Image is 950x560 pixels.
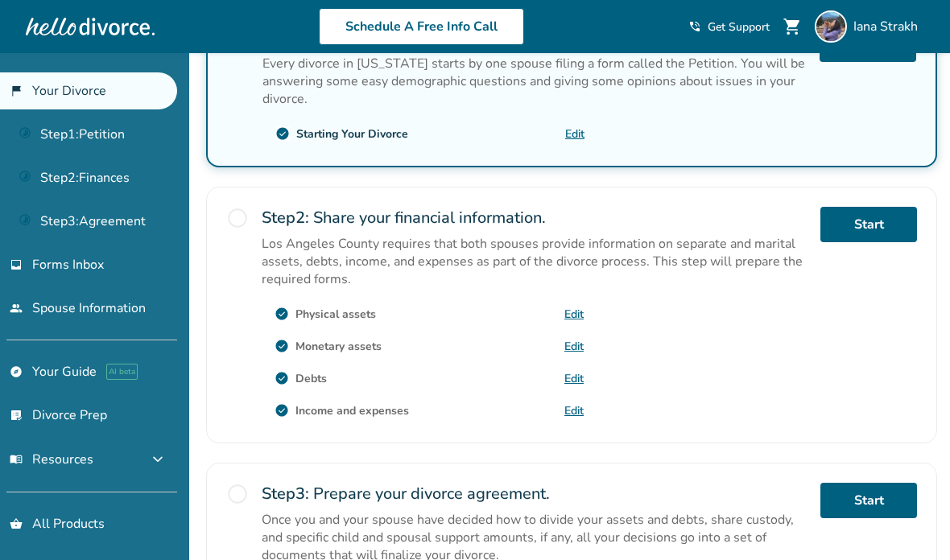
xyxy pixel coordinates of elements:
strong: Step 3 : [262,483,309,504]
span: explore [10,365,23,378]
p: Los Angeles County requires that both spouses provide information on separate and marital assets,... [262,235,807,288]
a: Edit [564,339,584,354]
span: list_alt_check [10,409,23,422]
a: Edit [564,371,584,386]
span: check_circle [275,403,289,418]
span: shopping_cart [783,17,802,36]
span: check_circle [275,307,289,321]
img: Iana Strakh [815,10,847,43]
a: Schedule A Free Info Call [319,8,524,45]
span: phone_in_talk [688,20,701,33]
span: check_circle [275,126,290,141]
span: Forms Inbox [32,256,104,274]
span: Iana Strakh [853,18,924,35]
span: check_circle [275,339,289,353]
a: Start [820,483,917,518]
a: Edit [564,307,584,322]
span: shopping_basket [10,517,23,530]
span: check_circle [275,371,289,385]
span: AI beta [106,364,138,380]
span: people [10,302,23,315]
span: flag_2 [10,84,23,97]
div: Debts [295,371,327,386]
a: phone_in_talkGet Support [688,19,770,35]
h2: Share your financial information. [262,207,807,229]
strong: Step 2 : [262,207,309,229]
h2: Prepare your divorce agreement. [262,483,807,504]
div: Monetary assets [295,339,382,354]
span: Get Support [708,19,770,35]
div: Income and expenses [295,403,409,418]
span: radio_button_unchecked [226,207,249,229]
div: Starting Your Divorce [296,126,408,142]
span: expand_more [148,450,167,469]
span: menu_book [10,453,23,466]
a: Start [820,207,917,242]
a: Edit [565,126,584,142]
p: Every divorce in [US_STATE] starts by one spouse filing a form called the Petition. You will be a... [262,55,807,108]
span: radio_button_unchecked [226,483,249,505]
span: Resources [10,451,93,468]
a: Edit [564,403,584,418]
div: Physical assets [295,307,376,322]
iframe: Chat Widget [869,483,950,560]
span: inbox [10,258,23,271]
